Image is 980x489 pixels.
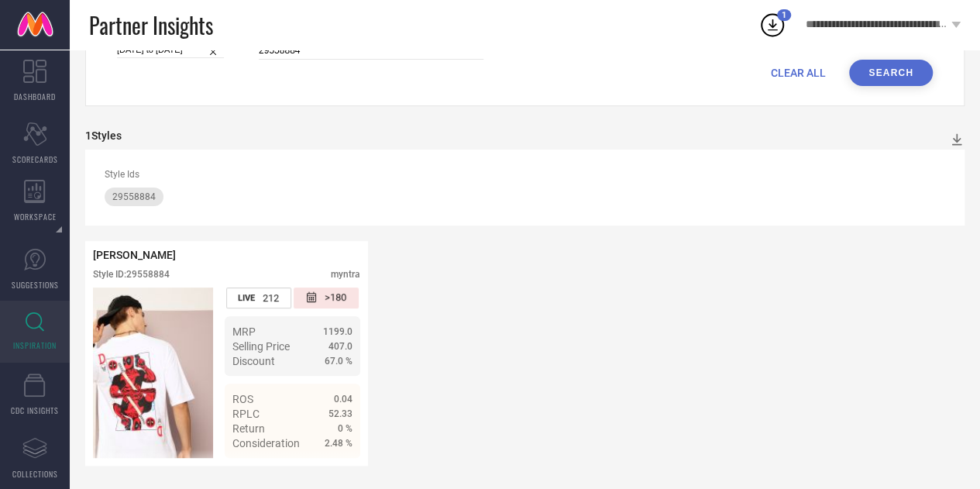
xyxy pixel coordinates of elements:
[117,42,224,58] input: Select time period
[112,191,156,202] span: 29558884
[105,169,945,180] div: Style Ids
[771,67,826,79] span: CLEAR ALL
[93,269,170,280] div: Style ID: 29558884
[263,292,279,304] span: 212
[93,288,213,458] div: Click to view image
[13,339,57,351] span: INSPIRATION
[338,423,352,434] span: 0 %
[93,288,213,458] img: Style preview image
[12,279,59,291] span: SUGGESTIONS
[318,465,352,477] span: Details
[14,211,57,222] span: WORKSPACE
[11,405,59,416] span: CDC INSIGHTS
[758,11,786,39] div: Open download list
[232,422,265,435] span: Return
[325,291,346,305] span: >180
[12,468,58,480] span: COLLECTIONS
[232,355,275,367] span: Discount
[323,326,352,337] span: 1199.0
[325,438,352,449] span: 2.48 %
[331,269,360,280] div: myntra
[232,408,260,420] span: RPLC
[232,325,256,338] span: MRP
[232,437,300,449] span: Consideration
[93,249,176,261] span: [PERSON_NAME]
[14,91,56,102] span: DASHBOARD
[294,288,359,308] div: Number of days since the style was first listed on the platform
[302,465,352,477] a: Details
[85,129,122,142] div: 1 Styles
[89,9,213,41] span: Partner Insights
[12,153,58,165] span: SCORECARDS
[238,293,255,303] span: LIVE
[328,341,352,352] span: 407.0
[259,42,483,60] input: Enter comma separated style ids e.g. 12345, 67890
[849,60,933,86] button: Search
[325,356,352,367] span: 67.0 %
[232,393,253,405] span: ROS
[334,394,352,405] span: 0.04
[328,408,352,419] span: 52.33
[226,288,291,308] div: Number of days the style has been live on the platform
[782,10,786,20] span: 1
[232,340,290,353] span: Selling Price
